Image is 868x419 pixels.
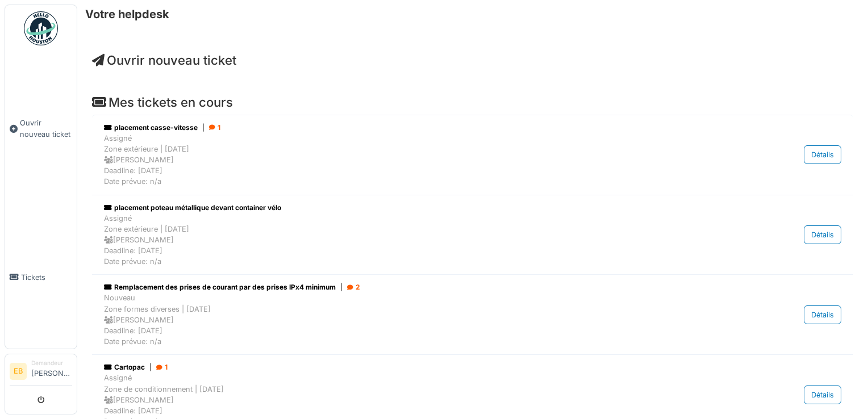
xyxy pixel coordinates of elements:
div: Détails [804,305,841,324]
span: | [340,282,343,292]
a: placement casse-vitesse| 1 AssignéZone extérieure | [DATE] [PERSON_NAME]Deadline: [DATE]Date prév... [101,120,844,190]
img: Badge_color-CXgf-gQk.svg [24,11,58,45]
h6: Votre helpdesk [85,7,169,21]
div: Détails [804,145,841,164]
a: Tickets [5,206,77,349]
div: Nouveau Zone formes diverses | [DATE] [PERSON_NAME] Deadline: [DATE] Date prévue: n/a [104,292,724,347]
span: Tickets [21,272,72,283]
div: 1 [156,362,168,372]
div: placement casse-vitesse [104,123,724,133]
span: | [202,123,205,133]
span: | [149,362,152,372]
a: Ouvrir nouveau ticket [5,52,77,206]
div: Détails [804,386,841,404]
a: EB Demandeur[PERSON_NAME] [10,359,72,386]
div: Cartopac [104,362,724,372]
div: 1 [209,123,220,133]
div: Assigné Zone extérieure | [DATE] [PERSON_NAME] Deadline: [DATE] Date prévue: n/a [104,213,724,267]
span: Ouvrir nouveau ticket [20,118,72,139]
div: placement poteau métallique devant container vélo [104,203,724,213]
li: [PERSON_NAME] [31,359,72,383]
a: Remplacement des prises de courant par des prises IPx4 minimum| 2 NouveauZone formes diverses | [... [101,279,844,350]
div: Assigné Zone extérieure | [DATE] [PERSON_NAME] Deadline: [DATE] Date prévue: n/a [104,133,724,187]
div: 2 [347,282,360,292]
div: Demandeur [31,359,72,367]
h4: Mes tickets en cours [92,95,853,110]
a: Ouvrir nouveau ticket [92,53,236,68]
div: Remplacement des prises de courant par des prises IPx4 minimum [104,282,724,292]
a: placement poteau métallique devant container vélo AssignéZone extérieure | [DATE] [PERSON_NAME]De... [101,200,844,270]
div: Détails [804,225,841,244]
li: EB [10,363,27,380]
